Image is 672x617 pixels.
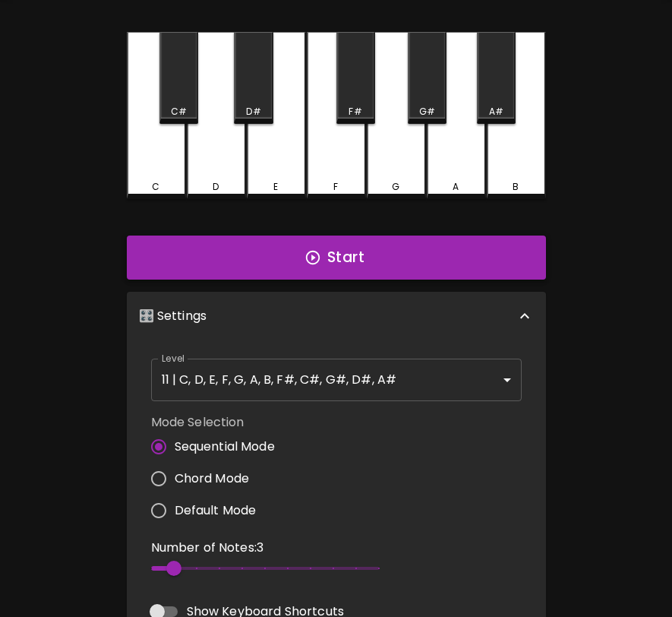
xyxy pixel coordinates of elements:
[151,539,379,557] p: Number of Notes: 3
[392,180,399,194] div: G
[175,438,275,456] span: Sequential Mode
[213,180,219,194] div: D
[453,180,459,194] div: A
[171,105,187,119] div: C#
[162,352,185,365] label: Level
[127,236,546,280] button: Start
[152,180,159,194] div: C
[151,359,522,401] div: 11 | C, D, E, F, G, A, B, F#, C#, G#, D#, A#
[489,105,503,119] div: A#
[333,180,338,194] div: F
[349,105,361,119] div: F#
[246,105,260,119] div: D#
[175,470,250,488] span: Chord Mode
[419,105,435,119] div: G#
[127,292,546,340] div: 🎛️ Settings
[151,413,287,431] label: Mode Selection
[139,307,207,325] p: 🎛️ Settings
[175,502,257,520] span: Default Mode
[513,180,519,194] div: B
[273,180,278,194] div: E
